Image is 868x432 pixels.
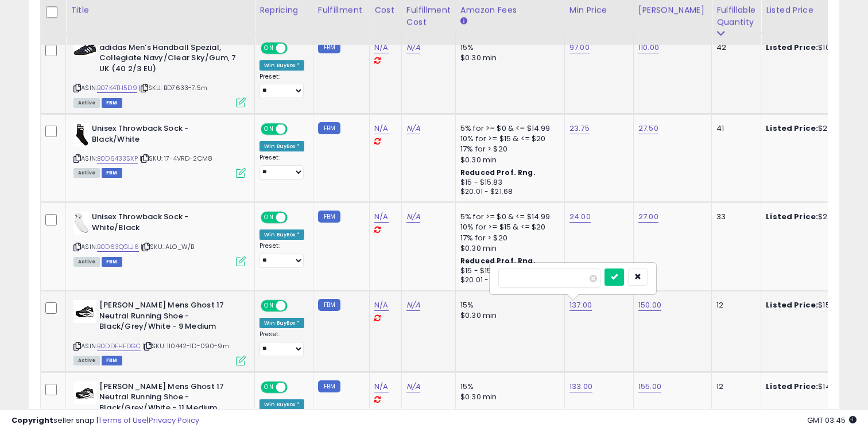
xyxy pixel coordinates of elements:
div: 17% for > $20 [460,233,556,243]
b: [PERSON_NAME] Mens Ghost 17 Neutral Running Shoe - Black/Grey/White - 11 Medium [99,382,239,417]
img: 31X9RfNtccL._SL40_.jpg [73,300,96,323]
span: FBM [102,356,122,365]
a: N/A [374,211,388,223]
a: B0D63QGLJ6 [97,242,139,252]
a: N/A [406,299,420,311]
b: Listed Price: [766,299,818,310]
a: 137.00 [569,299,592,311]
div: Preset: [259,154,304,180]
b: [PERSON_NAME] Mens Ghost 17 Neutral Running Shoe - Black/Grey/White - 9 Medium [99,300,239,335]
a: N/A [374,381,388,392]
div: $20.01 - $21.68 [460,187,556,197]
div: Win BuyBox * [259,141,304,151]
span: FBM [102,257,122,267]
span: ON [262,43,276,53]
div: 15% [460,42,556,53]
span: ON [262,301,276,311]
a: B07K4TH5D9 [97,83,137,93]
div: ASIN: [73,123,246,177]
span: 2025-10-7 03:45 GMT [807,415,857,426]
div: $15 - $15.83 [460,178,556,188]
div: $24.78 [766,123,861,134]
div: 5% for >= $0 & <= $14.99 [460,212,556,222]
div: 33 [716,212,752,222]
a: 150.00 [638,299,661,311]
div: 12 [716,382,752,392]
span: ON [262,124,276,134]
a: 97.00 [569,42,590,53]
a: N/A [406,381,420,392]
b: Listed Price: [766,381,818,392]
span: All listings currently available for purchase on Amazon [73,98,100,108]
small: FBM [318,380,340,392]
div: Cost [374,4,397,16]
span: FBM [102,98,122,108]
div: Title [71,4,250,16]
a: 23.75 [569,123,590,134]
div: 10% for >= $15 & <= $20 [460,134,556,144]
div: Preset: [259,73,304,99]
div: 15% [460,300,556,310]
span: All listings currently available for purchase on Amazon [73,168,100,178]
span: | SKU: 110442-1D-090-9m [142,341,229,351]
div: Fulfillable Quantity [716,4,756,28]
strong: Copyright [11,415,53,426]
span: OFF [286,301,304,311]
img: 21OuH5OTQLL._SL40_.jpg [73,212,89,235]
a: N/A [406,211,420,223]
div: Preset: [259,242,304,268]
b: Listed Price: [766,211,818,222]
a: B0D6433SXP [97,154,138,164]
a: N/A [374,299,388,311]
div: $20.01 - $21.68 [460,275,556,285]
a: 155.00 [638,381,661,392]
a: N/A [406,123,420,134]
span: OFF [286,213,304,223]
a: B0DDFHFDGC [97,341,141,351]
div: 12 [716,300,752,310]
span: | SKU: BD7633-7.5m [139,83,207,92]
div: Listed Price [766,4,865,16]
div: Preset: [259,330,304,356]
div: ASIN: [73,42,246,106]
b: Unisex Throwback Sock - Black/White [92,123,231,147]
a: 27.50 [638,123,658,134]
div: $149.14 [766,382,861,392]
div: $0.30 min [460,53,556,63]
b: Reduced Prof. Rng. [460,256,536,266]
span: OFF [286,382,304,392]
div: $0.30 min [460,310,556,321]
a: N/A [374,123,388,134]
small: FBM [318,211,340,223]
div: seller snap | | [11,415,199,426]
b: adidas Men's Handball Spezial, Collegiate Navy/Clear Sky/Gum, 7 UK (40 2/3 EU) [99,42,239,77]
div: 41 [716,123,752,134]
div: Win BuyBox * [259,60,304,71]
div: ASIN: [73,212,246,265]
a: Privacy Policy [149,415,199,426]
b: Listed Price: [766,123,818,134]
span: OFF [286,124,304,134]
div: Repricing [259,4,308,16]
b: Unisex Throwback Sock - White/Black [92,212,231,236]
div: Amazon Fees [460,4,560,16]
small: FBM [318,299,340,311]
div: Min Price [569,4,629,16]
div: 5% for >= $0 & <= $14.99 [460,123,556,134]
a: N/A [374,42,388,53]
small: FBM [318,122,340,134]
div: $15 - $15.83 [460,266,556,276]
div: [PERSON_NAME] [638,4,707,16]
img: 31x9LXlWhuL._SL40_.jpg [73,123,89,146]
div: Win BuyBox * [259,318,304,328]
div: $106.77 [766,42,861,53]
small: Amazon Fees. [460,16,467,26]
span: ON [262,213,276,223]
a: 27.00 [638,211,658,223]
div: 15% [460,382,556,392]
div: Fulfillment Cost [406,4,451,28]
b: Listed Price: [766,42,818,53]
span: OFF [286,43,304,53]
div: $25.06 [766,212,861,222]
a: 110.00 [638,42,659,53]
